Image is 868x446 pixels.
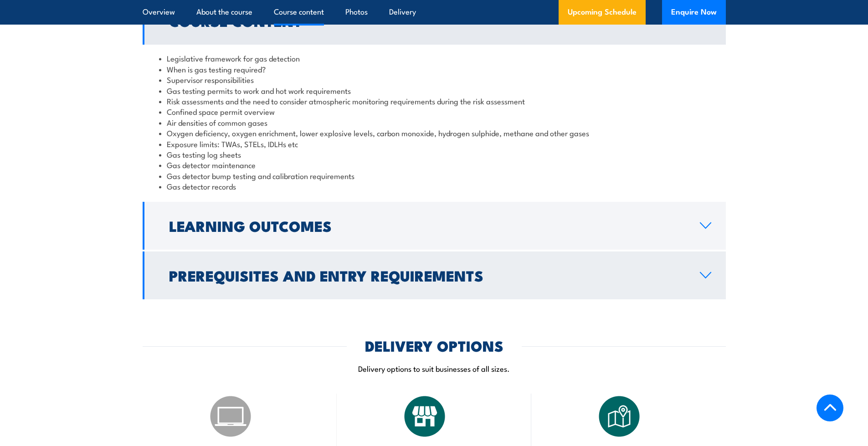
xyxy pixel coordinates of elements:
[159,106,709,117] li: Confined space permit overview
[159,53,709,63] li: Legislative framework for gas detection
[169,14,685,27] h2: Course Content
[159,128,709,138] li: Oxygen deficiency, oxygen enrichment, lower explosive levels, carbon monoxide, hydrogen sulphide,...
[159,149,709,159] li: Gas testing log sheets
[169,219,685,232] h2: Learning Outcomes
[159,85,709,96] li: Gas testing permits to work and hot work requirements
[159,64,709,74] li: When is gas testing required?
[365,339,503,352] h2: DELIVERY OPTIONS
[159,96,709,106] li: Risk assessments and the need to consider atmospheric monitoring requirements during the risk ass...
[159,159,709,170] li: Gas detector maintenance
[159,138,709,149] li: Exposure limits: TWAs, STELs, IDLHs etc
[143,202,726,250] a: Learning Outcomes
[143,363,726,374] p: Delivery options to suit businesses of all sizes.
[159,117,709,128] li: Air densities of common gases
[143,251,726,299] a: Prerequisites and Entry Requirements
[159,74,709,85] li: Supervisor responsibilities
[159,181,709,191] li: Gas detector records
[169,269,685,282] h2: Prerequisites and Entry Requirements
[159,170,709,181] li: Gas detector bump testing and calibration requirements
